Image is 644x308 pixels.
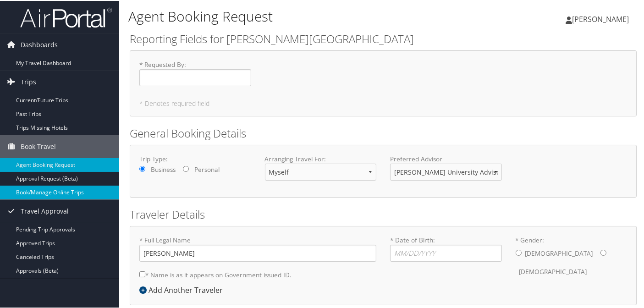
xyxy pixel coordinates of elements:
[139,265,292,282] label: * Name is as it appears on Government issued ID.
[20,6,112,27] img: airportal-logo.png
[516,235,627,280] label: * Gender:
[130,125,637,140] h2: General Booking Details
[151,164,176,173] label: Business
[390,244,502,261] input: * Date of Birth:
[21,134,56,157] span: Book Travel
[194,164,220,173] label: Personal
[139,59,251,85] label: * Requested By :
[139,68,251,85] input: * Requested By:
[139,154,251,163] label: Trip Type:
[139,284,227,295] div: Add Another Traveler
[21,33,58,55] span: Dashboards
[525,244,593,261] label: [DEMOGRAPHIC_DATA]
[139,235,376,261] label: * Full Legal Name
[130,30,637,46] h2: Reporting Fields for [PERSON_NAME][GEOGRAPHIC_DATA]
[139,99,627,106] h5: * Denotes required field
[128,6,468,25] h1: Agent Booking Request
[600,249,606,255] input: * Gender:[DEMOGRAPHIC_DATA][DEMOGRAPHIC_DATA]
[265,154,377,163] label: Arranging Travel For:
[21,199,69,222] span: Travel Approval
[566,5,638,32] a: [PERSON_NAME]
[390,154,502,163] label: Preferred Advisor
[139,244,376,261] input: * Full Legal Name
[130,206,637,221] h2: Traveler Details
[519,262,587,280] label: [DEMOGRAPHIC_DATA]
[516,249,522,255] input: * Gender:[DEMOGRAPHIC_DATA][DEMOGRAPHIC_DATA]
[572,13,629,23] span: [PERSON_NAME]
[21,70,36,93] span: Trips
[390,235,502,261] label: * Date of Birth:
[139,270,145,276] input: * Name is as it appears on Government issued ID.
